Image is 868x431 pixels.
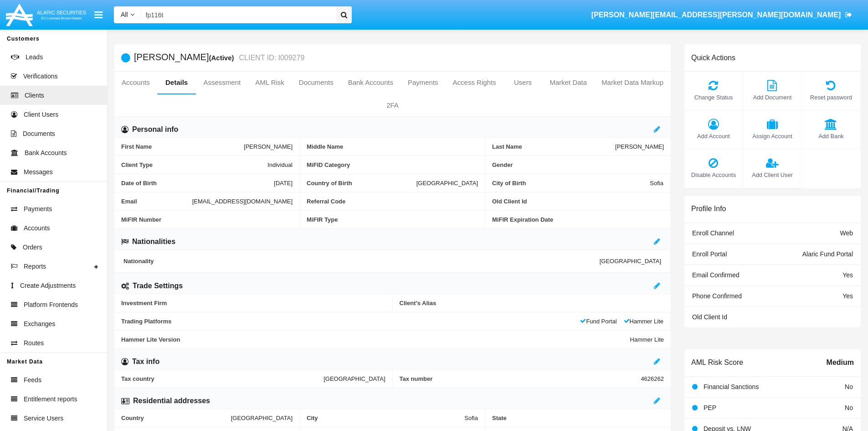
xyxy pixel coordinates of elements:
[615,143,664,150] span: [PERSON_NAME]
[845,404,853,411] span: No
[324,375,385,382] span: [GEOGRAPHIC_DATA]
[580,318,616,325] span: Fund Portal
[650,180,663,187] span: Sofia
[842,292,853,300] span: Yes
[806,132,856,140] span: Add Bank
[121,198,192,205] span: Email
[492,216,664,223] span: MiFIR Expiration Date
[24,375,41,385] span: Feeds
[689,171,738,179] span: Disable Accounts
[20,281,76,291] span: Create Adjustments
[114,72,157,93] a: Accounts
[24,319,55,329] span: Exchanges
[133,396,210,406] h6: Residential addresses
[231,415,293,421] span: [GEOGRAPHIC_DATA]
[594,72,671,93] a: Market Data Markup
[121,300,385,306] span: Investment Firm
[492,415,664,421] span: State
[464,415,478,421] span: Sofia
[630,336,664,343] span: Hammer Lite
[267,161,293,168] span: Individual
[121,143,244,150] span: First Name
[400,300,664,306] span: Client’s Alias
[134,52,304,63] h5: [PERSON_NAME]
[23,72,57,81] span: Verifications
[248,72,292,93] a: AML Risk
[121,375,324,382] span: Tax country
[842,271,853,279] span: Yes
[25,148,67,158] span: Bank Accounts
[806,93,856,102] span: Reset password
[132,357,159,367] h6: Tax info
[689,132,738,140] span: Add Account
[292,72,341,93] a: Documents
[542,72,594,93] a: Market Data
[24,300,78,310] span: Platform Frontends
[692,292,742,300] span: Phone Confirmed
[307,198,478,205] span: Referral Code
[401,72,446,93] a: Payments
[692,250,727,258] span: Enroll Portal
[192,198,293,205] span: [EMAIL_ADDRESS][DOMAIN_NAME]
[748,132,797,140] span: Assign Account
[121,336,630,343] span: Hammer Lite Version
[492,180,650,187] span: City of Birth
[23,243,42,252] span: Orders
[24,338,44,348] span: Routes
[132,237,175,247] h6: Nationalities
[591,11,841,19] span: [PERSON_NAME][EMAIL_ADDRESS][PERSON_NAME][DOMAIN_NAME]
[748,171,797,179] span: Add Client User
[307,161,478,168] span: MiFID Category
[691,53,735,62] h6: Quick Actions
[133,281,183,291] h6: Trade Settings
[492,198,663,205] span: Old Client Id
[704,383,759,390] span: Financial Sanctions
[24,414,63,423] span: Service Users
[237,54,305,62] small: CLIENT ID: I009279
[132,125,178,135] h6: Personal info
[600,258,661,265] span: [GEOGRAPHIC_DATA]
[244,143,293,150] span: [PERSON_NAME]
[274,180,293,187] span: [DATE]
[121,180,274,187] span: Date of Birth
[121,161,267,168] span: Client Type
[691,204,726,213] h6: Profile Info
[307,180,416,187] span: Country of Birth
[141,6,333,23] input: Search
[341,72,401,93] a: Bank Accounts
[121,216,293,223] span: MiFIR Number
[845,383,853,390] span: No
[24,395,77,404] span: Entitlement reports
[307,216,478,223] span: MiFIR Type
[704,404,716,411] span: PEP
[689,93,738,102] span: Change Status
[26,52,43,62] span: Leads
[121,415,231,421] span: Country
[114,10,141,20] a: All
[587,2,857,28] a: [PERSON_NAME][EMAIL_ADDRESS][PERSON_NAME][DOMAIN_NAME]
[492,143,615,150] span: Last Name
[827,357,854,368] span: Medium
[24,167,53,177] span: Messages
[307,143,478,150] span: Middle Name
[209,52,236,63] div: (Active)
[748,93,797,102] span: Add Document
[24,262,46,271] span: Reports
[24,223,50,233] span: Accounts
[691,358,743,367] h6: AML Risk Score
[692,271,739,279] span: Email Confirmed
[24,204,52,214] span: Payments
[400,375,641,382] span: Tax number
[446,72,503,93] a: Access Rights
[25,91,44,100] span: Clients
[196,72,248,93] a: Assessment
[641,375,664,382] span: 4626262
[692,313,727,321] span: Old Client Id
[492,161,664,168] span: Gender
[416,180,478,187] span: [GEOGRAPHIC_DATA]
[157,72,196,93] a: Details
[121,318,580,325] span: Trading Platforms
[840,229,853,237] span: Web
[121,11,128,18] span: All
[23,129,55,139] span: Documents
